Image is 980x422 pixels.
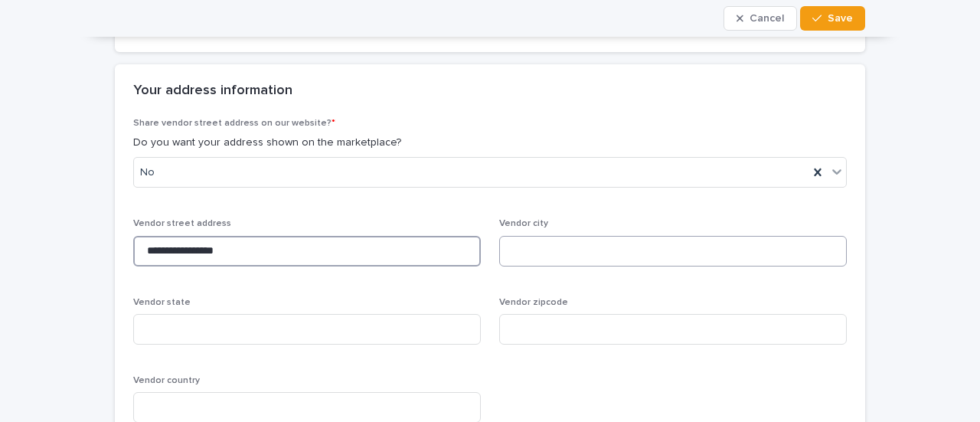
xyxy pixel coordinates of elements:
[133,83,292,100] h2: Your address information
[133,298,191,307] span: Vendor state
[828,13,853,24] span: Save
[499,298,568,307] span: Vendor zipcode
[750,13,784,24] span: Cancel
[724,6,797,31] button: Cancel
[133,376,200,385] span: Vendor country
[800,6,865,31] button: Save
[499,219,548,228] span: Vendor city
[140,165,155,181] span: No
[133,119,335,128] span: Share vendor street address on our website?
[133,135,847,151] p: Do you want your address shown on the marketplace?
[133,219,231,228] span: Vendor street address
